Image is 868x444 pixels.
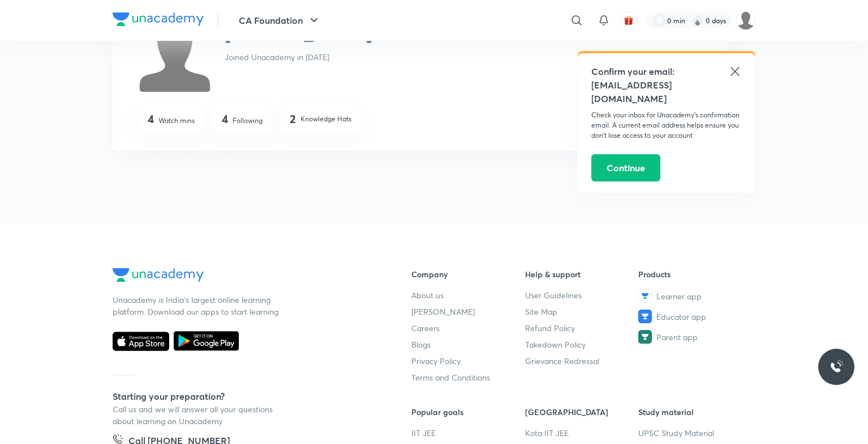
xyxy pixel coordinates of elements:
a: Company Logo [113,12,204,29]
img: Learner app [638,289,652,303]
img: Avatar [139,19,211,92]
p: Unacademy is India’s largest online learning platform. Download our apps to start learning [113,294,282,318]
h6: Products [638,268,752,280]
p: Knowledge Hats [300,114,351,124]
h6: Help & support [525,268,639,280]
span: Educator app [656,311,706,323]
img: sakshi Pathak [736,11,755,30]
a: Grievance Redressal [525,355,639,367]
a: Blogs [411,339,525,350]
img: streak [692,15,703,26]
button: CA Foundation [232,9,328,32]
h5: Confirm your email: [591,65,742,78]
p: Check your inbox for Unacademy’s confirmation email. A current email address helps ensure you don... [591,110,742,141]
a: Terms and Conditions [411,371,525,383]
img: Parent app [638,330,652,344]
h5: [EMAIL_ADDRESS][DOMAIN_NAME] [591,78,742,105]
img: avatar [624,15,634,26]
a: Kota IIT JEE [525,427,639,439]
a: Educator app [638,310,752,323]
h6: Company [411,268,525,280]
span: Parent app [656,331,698,343]
a: Site Map [525,306,639,318]
a: About us [411,289,525,301]
h6: Study material [638,406,752,418]
a: Refund Policy [525,322,639,334]
h4: 4 [148,112,154,126]
p: Watch mins [158,116,195,126]
button: Continue [591,154,660,181]
p: Joined Unacademy in [DATE] [225,51,372,63]
h6: [GEOGRAPHIC_DATA] [525,406,639,418]
a: Parent app [638,330,752,344]
a: Privacy Policy [411,355,525,367]
h6: Popular goals [411,406,525,418]
span: Careers [411,322,440,334]
h4: 2 [290,112,296,126]
a: Takedown Policy [525,339,639,350]
a: UPSC Study Material [638,427,752,439]
a: Learner app [638,289,752,303]
a: IIT JEE [411,427,525,439]
h5: Starting your preparation? [113,390,375,403]
a: Careers [411,322,525,334]
button: avatar [620,11,638,29]
img: ttu [830,360,843,374]
a: [PERSON_NAME] [411,306,525,318]
img: Educator app [638,310,652,323]
img: Company Logo [113,12,204,26]
h4: 4 [222,112,228,126]
a: Company Logo [113,268,375,285]
p: Call us and we will answer all your questions about learning on Unacademy [113,403,282,427]
p: Following [233,116,263,126]
img: Company Logo [113,268,204,282]
span: Learner app [656,290,702,302]
a: User Guidelines [525,289,639,301]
